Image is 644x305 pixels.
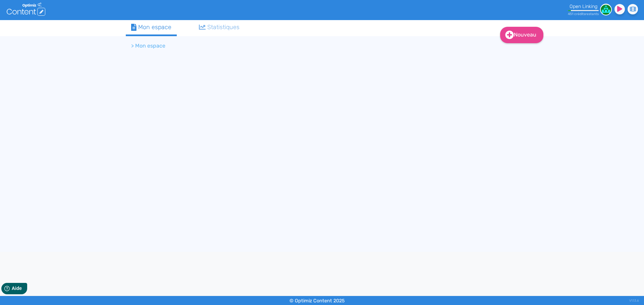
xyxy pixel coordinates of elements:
a: Statistiques [194,20,245,34]
nav: breadcrumb [126,38,461,54]
span: s [597,12,599,16]
div: Mon espace [131,23,171,32]
div: V1.13.6 [629,296,639,305]
a: Nouveau [500,27,543,43]
div: Open Linking [568,4,599,9]
div: Statistiques [199,23,240,32]
img: 4d5369240200d52e8cff922b1c770944 [600,4,612,15]
li: > Mon espace [131,42,165,50]
small: © Optimiz Content 2025 [289,298,345,304]
a: Mon espace [126,20,177,36]
span: s [584,12,585,16]
small: 451 crédit restant [568,12,599,16]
